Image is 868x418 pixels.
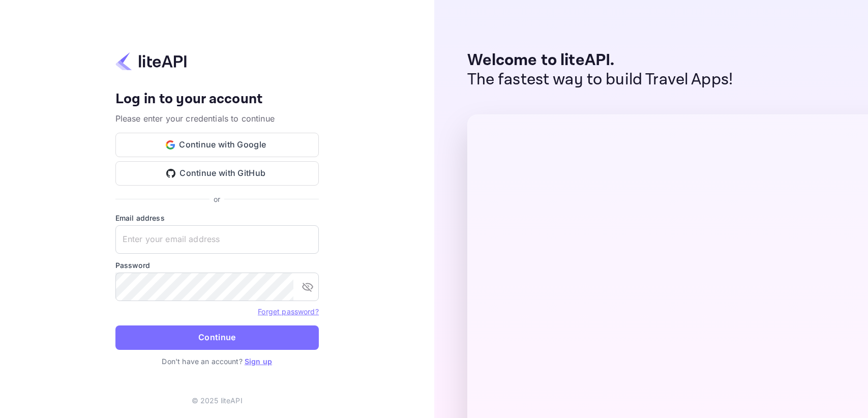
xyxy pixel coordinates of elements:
button: Continue [115,325,319,350]
button: Continue with GitHub [115,161,319,186]
a: Forget password? [258,306,318,316]
p: © 2025 liteAPI [192,395,243,406]
label: Email address [115,213,319,223]
label: Password [115,260,319,271]
button: toggle password visibility [297,277,318,297]
button: Continue with Google [115,133,319,157]
img: liteapi [115,51,187,71]
h4: Log in to your account [115,91,319,108]
p: Don't have an account? [115,356,319,367]
p: The fastest way to build Travel Apps! [467,70,733,89]
a: Sign up [245,357,272,366]
a: Forget password? [258,307,318,316]
input: Enter your email address [115,225,319,254]
p: or [214,194,220,204]
p: Please enter your credentials to continue [115,112,319,125]
p: Welcome to liteAPI. [467,51,733,70]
